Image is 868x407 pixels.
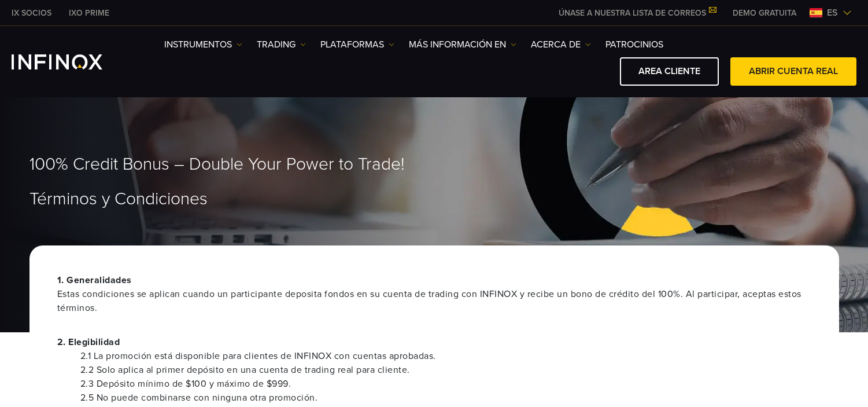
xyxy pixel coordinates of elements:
[320,38,394,52] a: PLATAFORMAS
[29,154,405,175] span: 100% Credit Bonus – Double Your Power to Trade!
[3,7,60,19] a: INFINOX
[257,38,306,52] a: TRADING
[12,54,130,69] a: INFINOX Logo
[822,6,843,20] span: es
[57,335,811,349] p: 2. Elegibilidad
[80,363,811,377] li: 2.2 Solo aplica al primer depósito en una cuenta de trading real para cliente.
[80,349,811,363] li: 2.1 La promoción está disponible para clientes de INFINOX con cuentas aprobadas.
[531,38,591,52] a: ACERCA DE
[60,7,118,19] a: INFINOX
[550,8,724,18] a: ÚNASE A NUESTRA LISTA DE CORREOS
[57,287,811,315] span: Estas condiciones se aplican cuando un participante deposita fondos en su cuenta de trading con I...
[80,377,811,391] li: 2.3 Depósito mínimo de $100 y máximo de $999.
[605,38,663,52] a: Patrocinios
[57,273,811,315] p: 1. Generalidades
[164,38,242,52] a: Instrumentos
[29,190,839,208] h1: Términos y Condiciones
[409,38,516,52] a: Más información en
[730,57,856,86] a: ABRIR CUENTA REAL
[620,57,719,86] a: AREA CLIENTE
[80,391,811,405] li: 2.5 No puede combinarse con ninguna otra promoción.
[724,7,805,19] a: INFINOX MENU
